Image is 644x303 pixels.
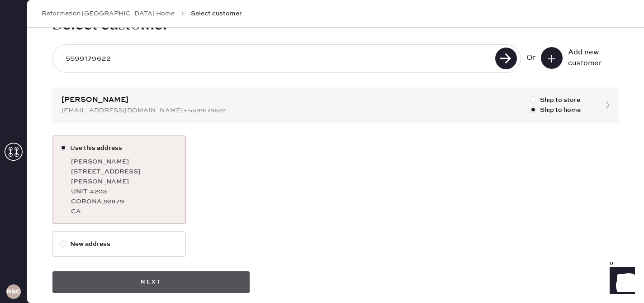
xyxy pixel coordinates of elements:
a: Reformation [GEOGRAPHIC_DATA] Home [42,9,175,18]
button: Next [52,271,250,293]
label: New address [60,239,178,249]
iframe: Front Chat [601,262,640,301]
div: [PERSON_NAME] [71,157,178,167]
span: Select customer [191,9,242,18]
label: Ship to home [530,105,581,115]
h3: RSCPA [6,289,21,295]
div: Or [526,53,535,63]
label: Use this address [60,143,178,153]
div: CORONA , 92879 [71,197,178,207]
div: CA [71,207,178,216]
div: [STREET_ADDRESS][PERSON_NAME] [71,167,178,187]
label: Ship to store [530,95,581,105]
div: Add new customer [568,47,613,69]
div: UNIT #203 [71,187,178,197]
input: Search by email or phone number [58,48,492,69]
